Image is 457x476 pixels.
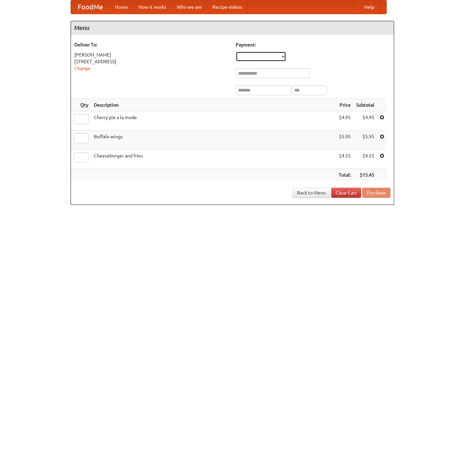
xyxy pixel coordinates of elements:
[91,111,336,131] td: Cherry pie a la mode
[293,188,330,198] a: Back to Menu
[331,188,361,198] a: Clear Cart
[336,131,353,150] td: $5.95
[353,150,377,169] td: $4.55
[353,169,377,181] th: $15.45
[110,0,133,14] a: Home
[336,150,353,169] td: $4.55
[353,99,377,111] th: Subtotal
[172,0,207,14] a: Who we are
[74,58,229,65] div: [STREET_ADDRESS]
[74,41,229,48] h5: Deliver To:
[74,66,90,71] a: Change
[91,150,336,169] td: Cheeseburger and fries
[91,99,336,111] th: Description
[236,41,390,48] h5: Payment:
[359,0,380,14] a: Help
[207,0,247,14] a: Recipe videos
[71,99,91,111] th: Qty
[336,111,353,131] td: $4.95
[71,0,110,14] a: FoodMe
[74,51,229,58] div: [PERSON_NAME]
[336,99,353,111] th: Price
[353,111,377,131] td: $4.95
[362,188,390,198] button: Purchase
[91,131,336,150] td: Buffalo wings
[133,0,172,14] a: How it works
[336,169,353,181] th: Total:
[71,21,394,35] h4: Menu
[353,131,377,150] td: $5.95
